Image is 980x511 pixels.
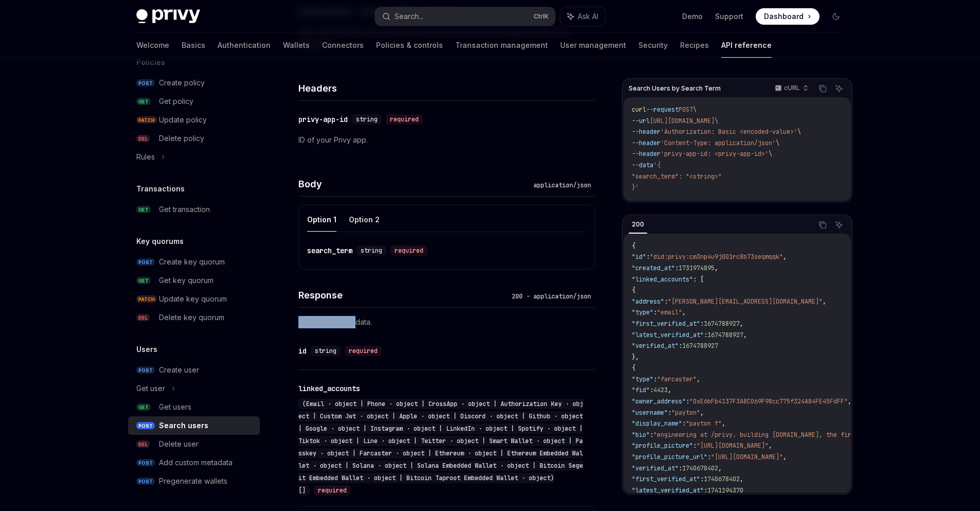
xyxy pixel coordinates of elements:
[136,206,151,214] span: GET
[136,459,155,467] span: POST
[679,264,715,272] span: 1731974895
[682,308,686,316] span: ,
[560,33,626,58] a: User management
[783,453,787,461] span: ,
[700,475,704,483] span: :
[159,438,199,450] div: Delete user
[632,128,661,136] span: --header
[682,342,718,350] span: 1674788927
[661,128,797,136] span: 'Authorization: Basic <encoded-value>'
[136,403,151,411] span: GET
[128,398,260,416] a: GETGet users
[298,114,348,125] div: privy-app-id
[136,235,184,248] h5: Key quorums
[632,486,704,495] span: "latest_verified_at"
[395,10,423,23] div: Search...
[128,361,260,379] a: POSTCreate user
[361,246,382,255] span: string
[650,431,653,439] span: :
[136,277,151,285] span: GET
[682,419,686,428] span: :
[508,291,595,302] div: 200 - application/json
[136,258,155,266] span: POST
[700,409,704,417] span: ,
[693,105,697,114] span: \
[632,242,635,250] span: {
[298,316,595,328] p: Object with user data.
[632,275,693,284] span: "linked_accounts"
[128,271,260,290] a: GETGet key quorum
[715,11,743,22] a: Support
[136,343,157,356] h5: Users
[689,397,848,406] span: "0xE6bFb4137F3A8C069F98cc775f324A84FE45FdFF"
[159,274,213,287] div: Get key quorum
[668,297,823,306] span: "[PERSON_NAME][EMAIL_ADDRESS][DOMAIN_NAME]"
[650,117,715,125] span: [URL][DOMAIN_NAME]
[632,464,679,472] span: "verified_at"
[128,435,260,453] a: DELDelete user
[128,253,260,271] a: POSTCreate key quorum
[182,33,205,58] a: Basics
[722,419,725,428] span: ,
[707,453,711,461] span: :
[707,486,743,495] span: 1741194370
[136,98,151,105] span: GET
[693,275,704,284] span: : [
[715,117,718,125] span: \
[298,81,595,95] h4: Headers
[832,82,846,95] button: Ask AI
[682,11,703,22] a: Demo
[743,331,747,339] span: ,
[632,183,639,191] span: }'
[632,264,675,272] span: "created_at"
[159,132,204,145] div: Delete policy
[704,331,707,339] span: :
[653,308,657,316] span: :
[159,364,199,376] div: Create user
[307,207,336,232] button: Option 1
[682,464,718,472] span: 1740678402
[668,386,671,394] span: ,
[578,11,598,22] span: Ask AI
[650,253,783,261] span: "did:privy:cm3np4u9j001rc8b73seqmqqk"
[298,134,595,146] p: ID of your Privy app.
[697,375,700,383] span: ,
[632,320,700,328] span: "first_verified_at"
[128,308,260,327] a: DELDelete key quorum
[646,105,679,114] span: --request
[322,33,364,58] a: Connectors
[657,375,697,383] span: "farcaster"
[680,33,709,58] a: Recipes
[136,440,150,448] span: DEL
[159,293,227,305] div: Update key quorum
[675,264,679,272] span: :
[632,431,650,439] span: "bio"
[533,12,549,21] span: Ctrl K
[218,33,271,58] a: Authentication
[657,308,682,316] span: "email"
[848,397,851,406] span: ,
[159,456,233,469] div: Add custom metadata
[783,253,787,261] span: ,
[128,74,260,92] a: POSTCreate policy
[314,485,351,496] div: required
[686,397,689,406] span: :
[298,288,508,302] h4: Response
[136,116,157,124] span: PATCH
[128,472,260,490] a: POSTPregenerate wallets
[283,33,310,58] a: Wallets
[632,253,646,261] span: "id"
[671,409,700,417] span: "payton"
[721,33,772,58] a: API reference
[632,397,686,406] span: "owner_address"
[136,135,150,143] span: DEL
[390,245,427,256] div: required
[679,105,693,114] span: POST
[136,366,155,374] span: POST
[661,139,776,147] span: 'Content-Type: application/json'
[704,320,740,328] span: 1674788927
[159,475,227,487] div: Pregenerate wallets
[632,475,700,483] span: "first_verified_at"
[823,297,826,306] span: ,
[128,200,260,219] a: GETGet transaction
